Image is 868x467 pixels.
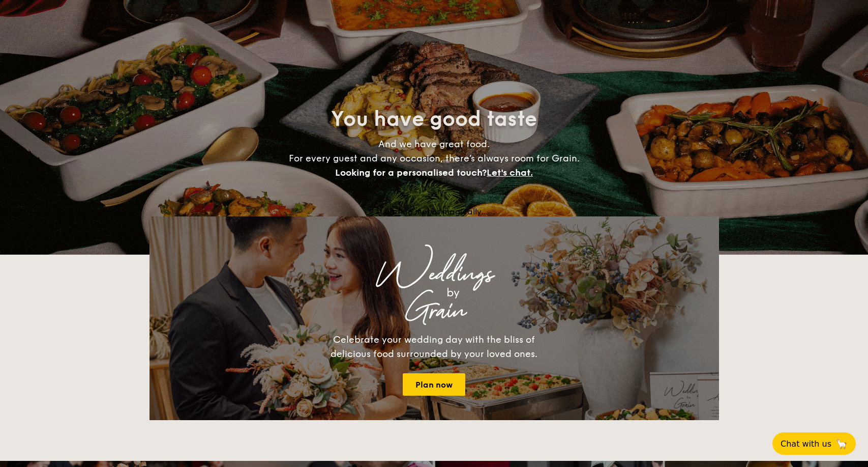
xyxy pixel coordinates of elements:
a: Plan now [403,373,465,396]
span: Chat with us [781,439,831,449]
button: Chat with us🦙 [772,432,856,455]
div: Loading menus magically... [149,207,719,216]
div: Grain [239,302,630,320]
div: Weddings [239,265,630,284]
span: 🦙 [835,438,848,450]
span: Let's chat. [487,167,533,178]
div: Celebrate your wedding day with the bliss of delicious food surrounded by your loved ones. [320,333,549,361]
div: by [277,284,630,302]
